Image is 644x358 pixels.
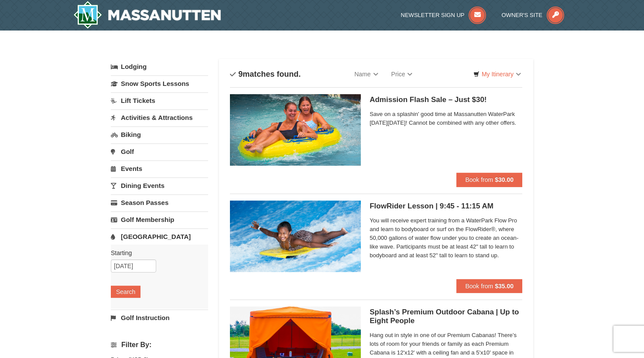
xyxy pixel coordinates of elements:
a: Biking [111,126,208,143]
span: Newsletter Sign Up [401,12,465,18]
a: Events [111,160,208,177]
a: Activities & Attractions [111,109,208,126]
a: Golf Instruction [111,310,208,326]
span: Book from [465,176,493,183]
label: Starting [111,249,202,257]
span: Save on a splashin' good time at Massanutten WaterPark [DATE][DATE]! Cannot be combined with any ... [370,110,522,127]
a: Price [385,65,419,83]
a: My Itinerary [468,68,527,81]
a: Golf Membership [111,211,208,228]
a: [GEOGRAPHIC_DATA] [111,228,208,245]
h5: Admission Flash Sale – Just $30! [370,95,522,104]
img: Massanutten Resort Logo [73,1,221,29]
a: Snow Sports Lessons [111,75,208,92]
a: Lodging [111,59,208,75]
a: Season Passes [111,194,208,211]
a: Golf [111,143,208,160]
span: Book from [465,283,493,290]
img: 6619917-1618-f229f8f2.jpg [230,94,361,166]
h5: FlowRider Lesson | 9:45 - 11:15 AM [370,202,522,211]
button: Book from $35.00 [456,279,522,293]
button: Book from $30.00 [456,173,522,187]
a: Owner's Site [502,12,565,18]
a: Name [348,65,384,83]
strong: $30.00 [495,176,514,183]
span: Owner's Site [502,12,543,18]
a: Dining Events [111,177,208,194]
a: Lift Tickets [111,92,208,109]
strong: $35.00 [495,283,514,290]
img: 6619917-216-363963c7.jpg [230,201,361,272]
h5: Splash’s Premium Outdoor Cabana | Up to Eight People [370,308,522,325]
a: Newsletter Sign Up [401,12,486,18]
a: Massanutten Resort [73,1,221,29]
span: You will receive expert training from a WaterPark Flow Pro and learn to bodyboard or surf on the ... [370,216,522,260]
button: Search [111,286,140,298]
h4: Filter By: [111,341,208,349]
